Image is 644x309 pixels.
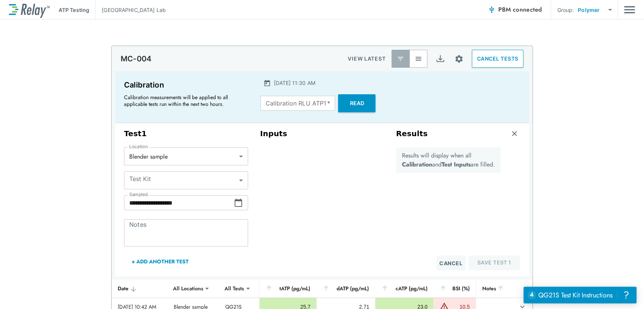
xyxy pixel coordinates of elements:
button: Cancel [436,256,465,270]
span: connected [513,5,542,14]
img: Calender Icon [263,79,271,87]
div: cATP (pg/mL) [381,284,427,293]
h3: Test 1 [124,129,248,138]
button: + Add Another Test [124,253,196,270]
h3: Results [396,129,428,138]
button: CANCEL TESTS [472,50,523,68]
img: View All [415,55,422,62]
img: Latest [397,55,404,62]
p: [DATE] 11:30 AM [274,79,315,87]
iframe: Resource center [523,287,637,303]
label: Location [129,144,148,149]
img: Remove [511,130,518,137]
label: Sampled [129,192,148,197]
div: BSI (%) [439,284,470,293]
img: Export Icon [436,54,445,64]
img: LuminUltra Relay [9,2,50,18]
button: PBM connected [485,2,545,17]
b: Calibration [402,160,432,169]
p: Calibration [124,79,247,91]
p: Results will display when all and are filled. [402,151,495,169]
th: Date [112,279,167,298]
div: dATP (pg/mL) [322,284,369,293]
button: Export [431,50,449,68]
img: Drawer Icon [624,3,635,17]
b: Test Inputs [442,160,471,169]
input: Choose date, selected date is Sep 19, 2025 [124,195,234,210]
button: Read [338,94,375,112]
span: PBM [498,4,542,15]
p: MC-004 [121,54,151,63]
img: Connected Icon [488,6,495,13]
div: tATP (pg/mL) [265,284,310,293]
div: Blender sample [124,149,248,164]
div: All Tests [219,281,249,296]
p: Calibration measurements will be applied to all applicable tests run within the next two hours. [124,94,244,107]
p: [GEOGRAPHIC_DATA] Lab [102,6,166,14]
p: VIEW LATEST [348,54,386,63]
p: Group: [557,6,574,14]
button: Main menu [624,3,635,17]
p: ATP Testing [59,6,89,14]
div: Notes [482,284,508,293]
h3: Inputs [260,129,384,138]
button: Site setup [449,49,469,69]
img: Settings Icon [454,54,464,64]
div: All Locations [167,281,208,296]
